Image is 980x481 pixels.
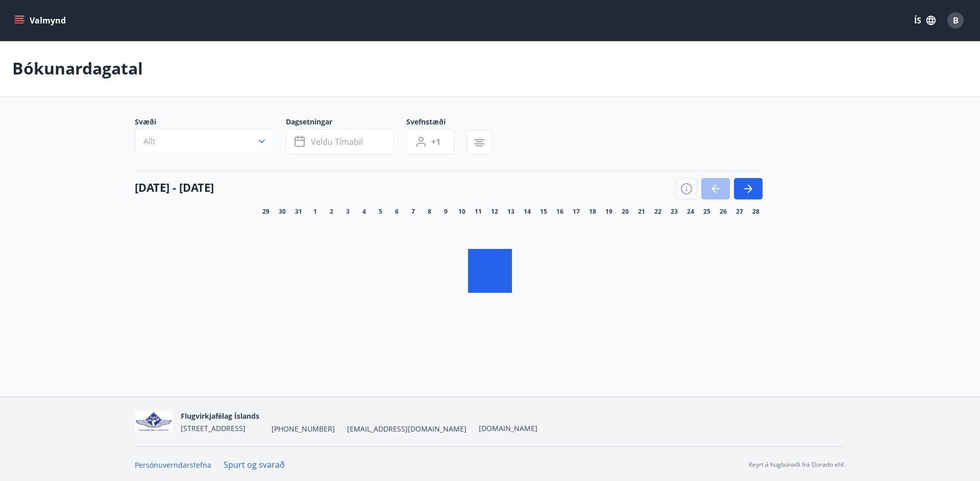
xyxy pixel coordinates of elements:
span: Dagsetningar [286,117,406,129]
button: +1 [406,129,454,155]
span: 10 [458,208,465,216]
span: 17 [573,208,580,216]
span: 26 [720,208,727,216]
span: B [953,15,959,26]
span: Svæði [135,117,286,129]
span: 1 [313,208,317,216]
span: 24 [687,208,694,216]
span: 14 [524,208,531,216]
span: 18 [589,208,596,216]
span: 6 [395,208,399,216]
span: [PHONE_NUMBER] [272,424,335,434]
span: 2 [330,208,333,216]
span: 15 [540,208,547,216]
span: 19 [605,208,612,216]
span: 12 [491,208,498,216]
span: 30 [279,208,286,216]
button: Veldu tímabil [286,129,394,155]
span: 4 [362,208,366,216]
span: 21 [638,208,645,216]
h4: [DATE] - [DATE] [135,180,214,195]
span: 9 [444,208,448,216]
a: [DOMAIN_NAME] [479,423,537,433]
img: jfCJGIgpp2qFOvTFfsN21Zau9QV3gluJVgNw7rvD.png [135,411,173,433]
span: Veldu tímabil [311,136,363,147]
span: 13 [507,208,514,216]
span: 29 [262,208,269,216]
span: 8 [428,208,431,216]
p: Keyrt á hugbúnaði frá Dorado ehf. [749,460,845,469]
span: Svefnstæði [406,117,467,129]
span: 5 [379,208,382,216]
span: Allt [143,136,156,147]
span: 22 [654,208,661,216]
p: Bókunardagatal [12,57,143,80]
span: 27 [736,208,743,216]
span: +1 [431,136,440,147]
span: 25 [703,208,710,216]
span: 7 [411,208,415,216]
button: ÍS [909,11,941,30]
span: 3 [346,208,350,216]
span: [EMAIL_ADDRESS][DOMAIN_NAME] [347,424,467,434]
button: menu [12,11,70,30]
span: [STREET_ADDRESS] [181,423,246,433]
span: 23 [671,208,678,216]
button: Allt [135,129,274,154]
span: 28 [752,208,759,216]
button: B [943,8,968,33]
span: 16 [556,208,563,216]
span: 20 [622,208,629,216]
a: Persónuverndarstefna [135,460,211,470]
span: 31 [295,208,302,216]
span: Flugvirkjafélag Íslands [181,411,259,421]
a: Spurt og svarað [224,459,285,470]
span: 11 [475,208,482,216]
